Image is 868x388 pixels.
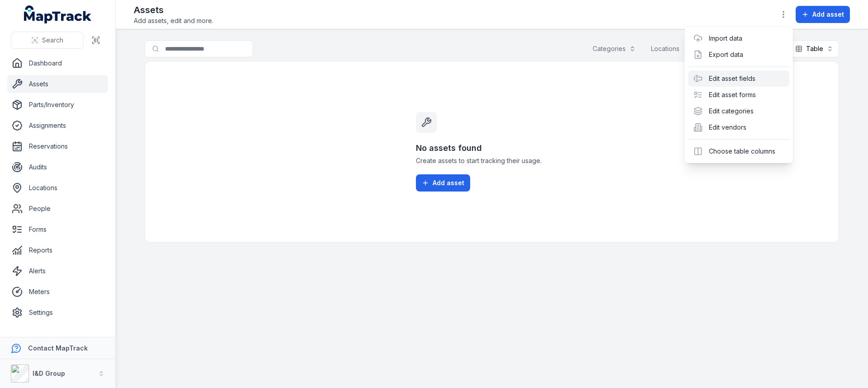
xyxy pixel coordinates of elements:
div: Edit categories [688,103,789,119]
div: Export data [688,47,789,63]
div: Edit asset fields [688,70,789,87]
div: Edit vendors [688,119,789,136]
div: Choose table columns [688,143,789,159]
div: Edit asset forms [688,87,789,103]
a: Import data [709,34,742,43]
